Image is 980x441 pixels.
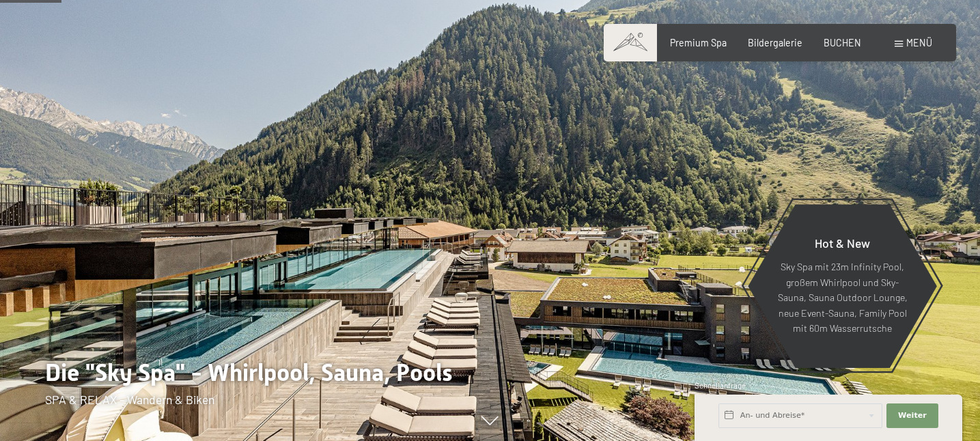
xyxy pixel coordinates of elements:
p: Sky Spa mit 23m Infinity Pool, großem Whirlpool und Sky-Sauna, Sauna Outdoor Lounge, neue Event-S... [777,259,908,337]
a: Hot & New Sky Spa mit 23m Infinity Pool, großem Whirlpool und Sky-Sauna, Sauna Outdoor Lounge, ne... [747,203,938,369]
button: Weiter [886,403,938,428]
span: Schnellanfrage [695,381,746,390]
a: BUCHEN [824,37,861,48]
span: Menü [906,37,932,48]
span: Hot & New [815,236,870,251]
span: Weiter [898,410,927,421]
a: Premium Spa [670,37,727,48]
a: Bildergalerie [748,37,802,48]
